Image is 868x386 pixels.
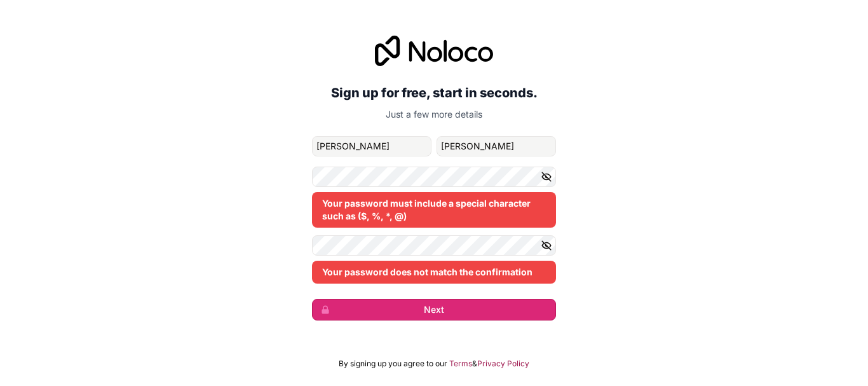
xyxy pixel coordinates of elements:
input: Password [312,167,556,187]
div: Your password must include a special character such as ($, %, *, @) [312,192,556,228]
p: Just a few more details [312,108,556,121]
span: By signing up you agree to our [339,359,447,369]
input: Confirm password [312,235,556,256]
button: Next [312,299,556,321]
span: & [472,359,477,369]
input: family-name [437,136,556,156]
h2: Sign up for free, start in seconds. [312,81,556,104]
a: Terms [449,359,472,369]
a: Privacy Policy [477,359,529,369]
input: given-name [312,136,431,156]
div: Your password does not match the confirmation [312,261,556,284]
